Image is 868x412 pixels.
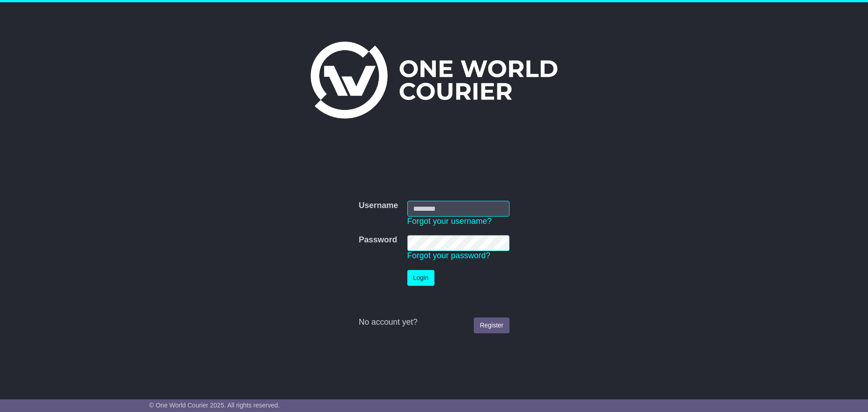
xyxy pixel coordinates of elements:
div: No account yet? [359,317,509,327]
label: Username [359,201,398,211]
img: One World [311,42,557,118]
a: Register [474,317,509,333]
a: Forgot your username? [407,217,492,226]
span: © One World Courier 2025. All rights reserved. [149,402,280,409]
a: Forgot your password? [407,251,491,260]
button: Login [407,270,434,286]
label: Password [359,235,397,245]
